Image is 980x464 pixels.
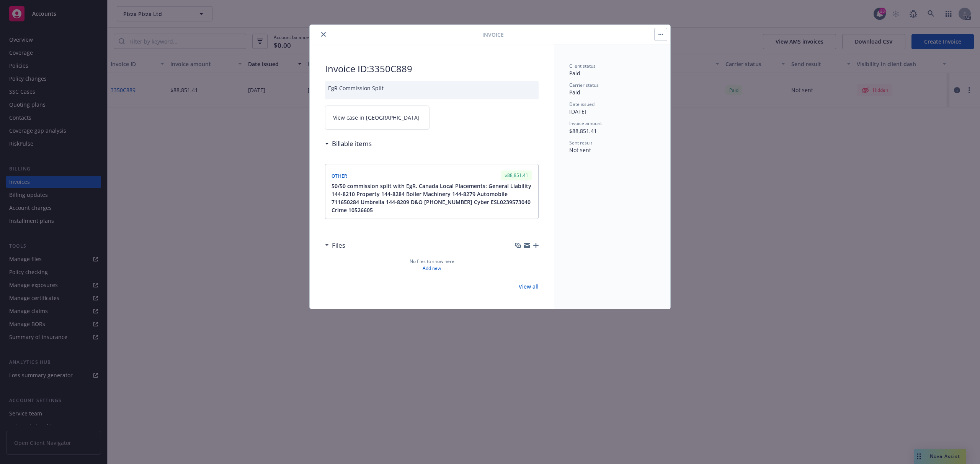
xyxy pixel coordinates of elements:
[325,240,345,250] div: Files
[519,282,539,290] a: View all
[569,89,580,96] span: Paid
[410,258,454,265] span: No files to show here
[319,30,328,39] button: close
[482,31,504,39] span: Invoice
[569,120,602,127] span: Invoice amount
[569,146,591,154] span: Not sent
[332,240,345,250] h3: Files
[332,182,534,214] button: 50/50 commission split with EgR. Canada Local Placements: General Liability 144-8210 Property 144...
[325,105,430,130] a: View case in [GEOGRAPHIC_DATA]
[569,140,592,146] span: Sent result
[569,82,599,88] span: Carrier status
[569,70,580,77] span: Paid
[332,139,372,149] h3: Billable items
[569,127,597,135] span: $88,851.41
[325,81,539,99] div: EgR Commission Split
[332,173,348,179] span: Other
[325,63,539,75] h2: Invoice ID: 3350C889
[333,114,420,122] span: View case in [GEOGRAPHIC_DATA]
[569,63,596,69] span: Client status
[423,265,441,272] a: Add new
[569,108,586,115] span: [DATE]
[569,101,595,107] span: Date issued
[501,170,532,180] div: $88,851.41
[325,139,372,149] div: Billable items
